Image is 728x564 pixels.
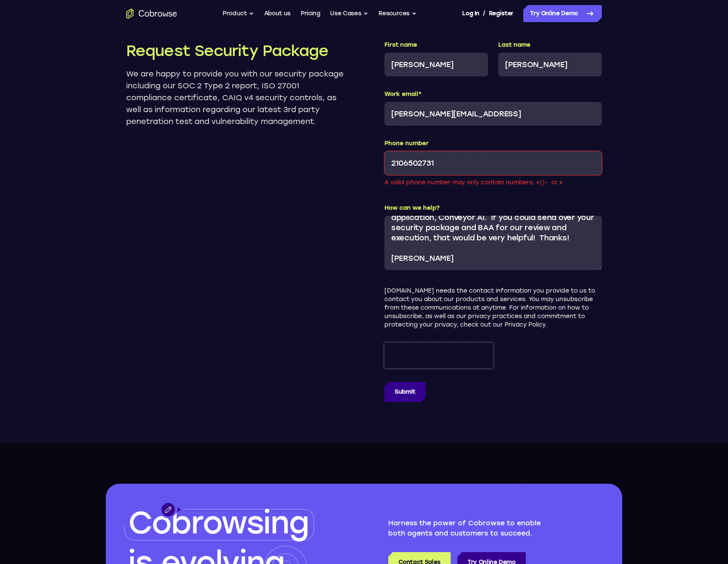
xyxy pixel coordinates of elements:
a: Try Online Demo [523,5,602,22]
a: About us [264,5,291,22]
button: Resources [378,5,417,22]
a: Go to the home page [126,8,177,19]
span: First name [384,41,417,48]
span: How can we help? [384,204,440,211]
input: John [384,53,488,76]
a: Pricing [301,5,320,22]
span: Phone number [384,140,429,147]
a: Log In [462,5,479,22]
button: Product [223,5,254,22]
input: 000 000 0000 [384,151,602,175]
iframe: reCAPTCHA [384,343,493,368]
textarea: Good Morning! I'm considering adding Cobrowse as a support tool within our clinical documentation... [384,216,602,270]
input: john@doe.com [384,102,602,126]
a: Register [489,5,514,22]
p: We are happy to provide you with our security package including our SOC 2 Type 2 report, ISO 2700... [126,68,344,127]
span: / [483,8,485,19]
label: A valid phone number may only contain numbers, +()-. or x [384,178,602,187]
h2: Request Security Package [126,41,344,61]
input: Doe [498,53,602,76]
span: Work email [384,90,418,98]
p: Harness the power of Cobrowse to enable both agents and customers to succeed. [388,518,559,539]
span: Cobrowsing [128,505,308,541]
button: Use Cases [330,5,368,22]
div: [DOMAIN_NAME] needs the contact information you provide to us to contact you about our products a... [384,287,602,329]
input: Submit [384,382,426,402]
span: Last name [498,41,530,48]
